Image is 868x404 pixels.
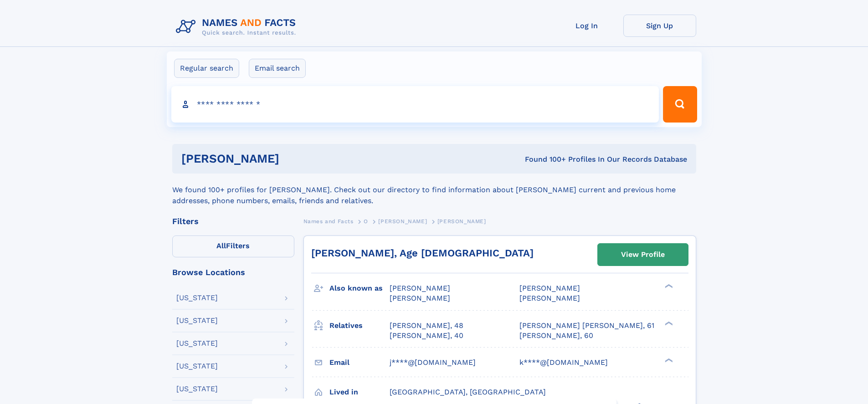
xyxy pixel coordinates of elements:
span: O [364,218,368,225]
h3: Email [329,355,390,370]
a: [PERSON_NAME], Age [DEMOGRAPHIC_DATA] [311,247,534,259]
div: View Profile [621,244,665,265]
label: Regular search [174,59,239,78]
a: [PERSON_NAME], 48 [390,321,463,331]
div: ❯ [663,320,673,326]
a: Log In [550,15,623,37]
button: Search Button [663,86,697,123]
span: [PERSON_NAME] [519,294,580,302]
div: [US_STATE] [176,385,218,393]
img: Logo Names and Facts [172,15,303,39]
span: [GEOGRAPHIC_DATA], [GEOGRAPHIC_DATA] [390,388,546,396]
div: Browse Locations [172,268,294,276]
h1: [PERSON_NAME] [181,153,402,164]
span: [PERSON_NAME] [378,218,427,225]
a: Names and Facts [303,215,354,227]
span: [PERSON_NAME] [390,294,450,302]
span: All [216,241,226,250]
a: [PERSON_NAME], 40 [390,331,463,341]
div: Found 100+ Profiles In Our Records Database [402,154,687,164]
label: Email search [249,59,306,78]
div: We found 100+ profiles for [PERSON_NAME]. Check out our directory to find information about [PERS... [172,174,696,206]
div: ❯ [663,283,673,289]
div: ❯ [663,357,673,363]
span: [PERSON_NAME] [390,284,450,292]
span: [PERSON_NAME] [519,284,580,292]
a: Sign Up [623,15,696,37]
h3: Also known as [329,281,390,296]
a: View Profile [598,244,688,266]
h3: Lived in [329,384,390,400]
div: [US_STATE] [176,317,218,324]
a: [PERSON_NAME], 60 [519,331,593,341]
span: [PERSON_NAME] [437,218,486,225]
input: search input [171,86,659,123]
h3: Relatives [329,318,390,333]
div: [US_STATE] [176,340,218,347]
a: O [364,215,368,227]
a: [PERSON_NAME] [PERSON_NAME], 61 [519,321,654,331]
div: [US_STATE] [176,294,218,302]
a: [PERSON_NAME] [378,215,427,227]
label: Filters [172,235,294,257]
div: Filters [172,217,294,225]
div: [US_STATE] [176,363,218,370]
